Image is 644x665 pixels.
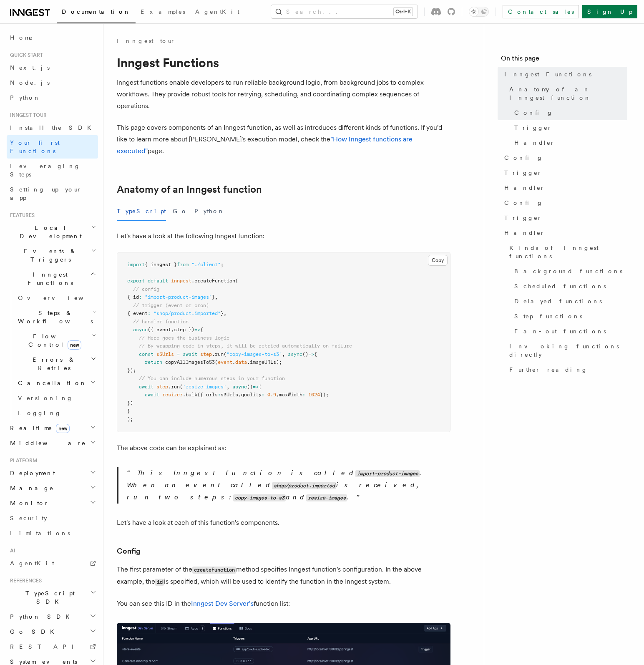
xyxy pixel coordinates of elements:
[314,351,317,357] span: {
[117,230,450,242] p: Let's have a look at the following Inngest function:
[7,30,98,45] a: Home
[7,182,98,205] a: Setting up your app
[117,442,450,454] p: The above code can be explained as:
[501,165,627,180] a: Trigger
[306,494,347,501] code: resize-images
[7,547,15,554] span: AI
[7,424,70,432] span: Realtime
[57,3,136,23] a: Documentation
[215,359,218,365] span: (
[221,310,224,316] span: }
[117,202,166,221] button: TypeScript
[514,312,582,320] span: Step functions
[218,392,221,398] span: :
[233,494,286,501] code: copy-images-to-s3
[127,408,130,414] span: }
[212,351,224,357] span: .run
[506,362,627,377] a: Further reading
[139,384,153,390] span: await
[394,8,413,16] kbd: Ctrl+K
[7,247,91,264] span: Events & Triggers
[501,225,627,240] a: Handler
[7,624,98,639] button: Go SDK
[127,294,139,300] span: { id
[15,329,98,352] button: Flow Controlnew
[511,279,627,294] a: Scheduled functions
[7,159,98,182] a: Leveraging Steps
[288,351,302,357] span: async
[7,439,86,447] span: Middleware
[15,352,98,375] button: Errors & Retries
[190,3,244,23] a: AgentKit
[117,37,175,45] a: Inngest tour
[145,294,212,300] span: "import-product-images"
[7,627,59,636] span: Go SDK
[235,278,238,284] span: (
[501,53,627,67] h4: On this page
[171,278,191,284] span: inngest
[155,579,164,586] code: id
[302,392,305,398] span: :
[241,392,262,398] span: quality
[7,135,98,159] a: Your first Functions
[10,124,96,131] span: Install the SDK
[282,351,285,357] span: ,
[174,327,194,332] span: step })
[15,332,92,349] span: Flow Control
[18,410,61,416] span: Logging
[139,351,153,357] span: const
[127,262,145,267] span: import
[503,5,579,18] a: Contact sales
[127,416,133,422] span: );
[511,264,627,279] a: Background functions
[194,202,225,221] button: Python
[7,526,98,541] a: Limitations
[514,123,552,132] span: Trigger
[7,609,98,624] button: Python SDK
[262,392,264,398] span: :
[10,530,70,537] span: Limitations
[320,392,329,398] span: });
[56,424,70,433] span: new
[501,195,627,210] a: Config
[7,481,98,496] button: Manage
[253,384,259,390] span: =>
[511,135,627,150] a: Handler
[224,351,226,357] span: (
[177,351,180,357] span: =
[7,469,55,477] span: Deployment
[7,612,75,621] span: Python SDK
[506,240,627,264] a: Kinds of Inngest functions
[139,343,352,349] span: // By wrapping code in steps, it will be retried automatically on failure
[195,8,239,15] span: AgentKit
[582,5,637,18] a: Sign Up
[15,355,91,372] span: Errors & Retries
[177,262,189,267] span: from
[10,94,40,101] span: Python
[514,139,555,147] span: Handler
[148,278,168,284] span: default
[302,351,308,357] span: ()
[7,224,91,240] span: Local Development
[165,359,215,365] span: copyAllImagesToS3
[226,384,229,390] span: ,
[10,64,50,71] span: Next.js
[117,55,450,70] h1: Inngest Functions
[7,112,47,118] span: Inngest tour
[117,122,450,157] p: This page covers components of an Inngest function, as well as introduces different kinds of func...
[62,8,131,15] span: Documentation
[238,392,241,398] span: ,
[7,290,98,421] div: Inngest Functions
[514,108,553,117] span: Config
[133,327,148,332] span: async
[308,392,320,398] span: 1024
[504,199,543,207] span: Config
[504,214,542,222] span: Trigger
[7,421,98,436] button: Realtimenew
[514,297,602,305] span: Delayed functions
[191,600,254,607] a: Inngest Dev Server's
[133,302,209,308] span: // trigger (event or cron)
[232,359,235,365] span: .
[271,5,418,18] button: Search...Ctrl+K
[171,327,174,332] span: ,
